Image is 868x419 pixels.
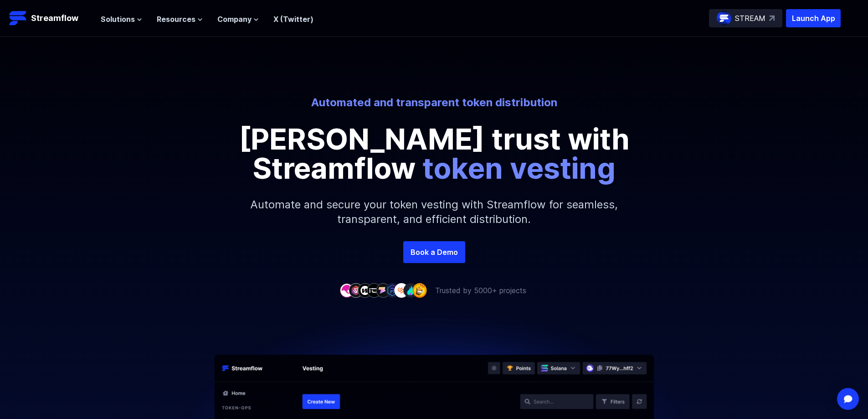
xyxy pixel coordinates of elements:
p: Automate and secure your token vesting with Streamflow for seamless, transparent, and efficient d... [238,183,630,241]
img: company-4 [367,283,381,297]
img: company-3 [358,283,372,297]
img: company-5 [376,283,390,297]
button: Resources [157,14,203,25]
p: [PERSON_NAME] trust with Streamflow [229,124,639,183]
div: Open Intercom Messenger [837,388,859,410]
p: Streamflow [31,12,78,25]
span: token vesting [422,150,616,186]
img: company-9 [412,283,427,297]
img: company-2 [349,283,363,297]
span: Resources [157,14,195,25]
p: Trusted by 5000+ projects [435,285,526,296]
p: STREAM [735,13,765,24]
p: Automated and transparent token distribution [182,95,687,110]
img: company-8 [403,283,418,297]
a: X (Twitter) [273,15,313,24]
span: Solutions [101,14,135,25]
a: Book a Demo [403,241,465,263]
span: Company [217,14,252,25]
img: Streamflow Logo [9,9,27,27]
img: company-6 [385,283,400,297]
img: streamflow-logo-circle.png [717,11,731,26]
button: Solutions [101,14,142,25]
a: Streamflow [9,9,92,27]
a: STREAM [709,9,782,27]
img: company-7 [394,283,409,297]
img: top-right-arrow.svg [769,16,775,21]
button: Launch App [786,9,841,27]
img: company-1 [339,283,354,297]
button: Company [217,14,259,25]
